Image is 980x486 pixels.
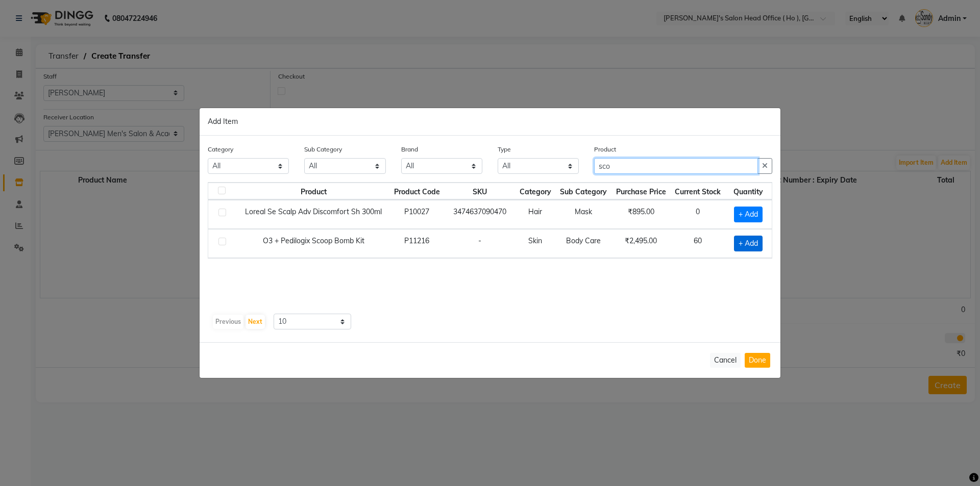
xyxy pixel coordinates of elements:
label: Type [498,145,511,154]
span: Purchase Price [616,187,666,196]
td: Skin [515,229,556,258]
td: - [444,229,514,258]
label: Brand [401,145,418,154]
th: Current Stock [670,183,725,200]
button: Next [246,315,265,329]
button: Done [745,353,770,368]
label: Product [594,145,616,154]
button: Cancel [710,353,741,368]
input: Search or Scan Product [594,158,758,174]
td: 0 [670,200,725,229]
td: ₹895.00 [611,200,670,229]
th: Product [238,183,390,200]
th: Category [515,183,556,200]
label: Category [208,145,233,154]
td: Mask [556,200,611,229]
td: Body Care [556,229,611,258]
td: 60 [670,229,725,258]
label: Sub Category [304,145,342,154]
th: SKU [444,183,514,200]
th: Product Code [389,183,444,200]
td: P10027 [389,200,444,229]
td: Hair [515,200,556,229]
td: ₹2,495.00 [611,229,670,258]
td: 3474637090470 [444,200,514,229]
td: P11216 [389,229,444,258]
th: Quantity [725,183,772,200]
span: + Add [734,207,763,222]
span: + Add [734,236,763,251]
td: Loreal Se Scalp Adv Discomfort Sh 300ml [238,200,390,229]
div: Add Item [200,108,780,136]
td: O3 + Pedilogix Scoop Bomb Kit [238,229,390,258]
th: Sub Category [556,183,611,200]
